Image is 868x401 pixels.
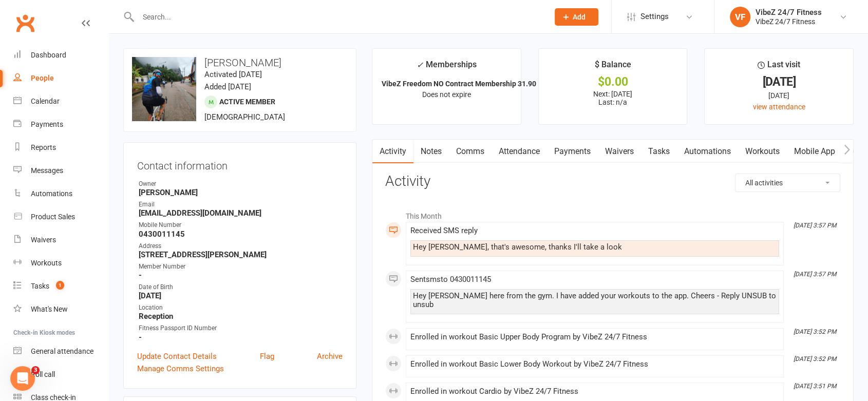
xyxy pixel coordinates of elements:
[139,291,343,300] strong: [DATE]
[410,333,779,341] div: Enrolled in workout Basic Upper Body Program by VibeZ 24/7 Fitness
[598,140,641,163] a: Waivers
[640,5,669,28] span: Settings
[13,340,108,363] a: General attendance kiosk mode
[139,312,343,321] strong: Reception
[730,7,750,27] div: VF
[417,58,477,77] div: Memberships
[13,67,108,90] a: People
[139,241,343,251] div: Address
[139,250,343,259] strong: [STREET_ADDRESS][PERSON_NAME]
[413,243,777,252] div: Hey [PERSON_NAME], that's awesome, thanks I'll take a look
[449,140,492,163] a: Comms
[139,303,343,313] div: Location
[758,58,800,77] div: Last visit
[204,70,262,79] time: Activated [DATE]
[137,362,224,375] a: Manage Comms Settings
[417,60,423,70] i: ✓
[13,182,108,205] a: Automations
[132,57,196,121] img: image1753258609.png
[756,17,822,26] div: VibeZ 24/7 Fitness
[10,366,35,391] iframe: Intercom live chat
[139,262,343,272] div: Member Number
[13,363,108,386] a: Roll call
[31,143,56,151] div: Reports
[573,13,586,21] span: Add
[204,112,285,122] span: [DEMOGRAPHIC_DATA]
[31,305,68,313] div: What's New
[422,90,471,99] span: Does not expire
[12,10,38,36] a: Clubworx
[139,200,343,209] div: Email
[31,236,56,244] div: Waivers
[13,90,108,113] a: Calendar
[794,383,836,390] i: [DATE] 3:51 PM
[13,205,108,228] a: Product Sales
[139,208,343,218] strong: [EMAIL_ADDRESS][DOMAIN_NAME]
[594,58,631,77] div: $ Balance
[794,328,836,335] i: [DATE] 3:52 PM
[137,156,343,171] h3: Contact information
[13,228,108,252] a: Waivers
[410,275,491,284] span: Sent sms to 0430011145
[139,333,343,342] strong: -
[56,281,64,290] span: 1
[753,103,805,111] a: view attendance
[139,179,343,189] div: Owner
[714,90,844,101] div: [DATE]
[139,271,343,280] strong: -
[413,140,449,163] a: Notes
[413,292,777,309] div: Hey [PERSON_NAME] here from the gym. I have added your workouts to the app. Cheers - Reply UNSUB ...
[139,220,343,230] div: Mobile Number
[13,298,108,321] a: What's New
[135,10,541,24] input: Search...
[547,140,598,163] a: Payments
[794,355,836,362] i: [DATE] 3:52 PM
[677,140,738,163] a: Automations
[641,140,677,163] a: Tasks
[548,77,678,87] div: $0.00
[410,387,779,396] div: Enrolled in workout Cardio by VibeZ 24/7 Fitness
[31,370,55,378] div: Roll call
[410,360,779,369] div: Enrolled in workout Basic Lower Body Workout by VibeZ 24/7 Fitness
[139,188,343,197] strong: [PERSON_NAME]
[31,120,63,128] div: Payments
[31,189,72,198] div: Automations
[317,350,343,362] a: Archive
[31,166,63,175] div: Messages
[137,350,217,362] a: Update Contact Details
[31,213,75,221] div: Product Sales
[13,113,108,136] a: Payments
[31,366,40,374] span: 3
[219,98,275,106] span: Active member
[794,271,836,278] i: [DATE] 3:57 PM
[756,8,822,17] div: VibeZ 24/7 Fitness
[13,136,108,159] a: Reports
[260,350,274,362] a: Flag
[31,347,93,355] div: General attendance
[132,57,348,68] h3: [PERSON_NAME]
[31,97,60,105] div: Calendar
[794,222,836,229] i: [DATE] 3:57 PM
[492,140,547,163] a: Attendance
[139,323,343,333] div: Fitness Passport ID Number
[31,51,66,59] div: Dashboard
[139,282,343,292] div: Date of Birth
[385,205,840,222] li: This Month
[787,140,842,163] a: Mobile App
[13,44,108,67] a: Dashboard
[31,282,49,290] div: Tasks
[738,140,787,163] a: Workouts
[548,90,678,106] p: Next: [DATE] Last: n/a
[555,8,598,26] button: Add
[714,77,844,87] div: [DATE]
[139,230,343,239] strong: 0430011145
[13,159,108,182] a: Messages
[410,226,779,235] div: Received SMS reply
[385,174,840,189] h3: Activity
[372,140,413,163] a: Activity
[382,80,536,88] strong: VibeZ Freedom NO Contract Membership 31.90
[204,82,251,91] time: Added [DATE]
[13,275,108,298] a: Tasks 1
[31,74,54,82] div: People
[13,252,108,275] a: Workouts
